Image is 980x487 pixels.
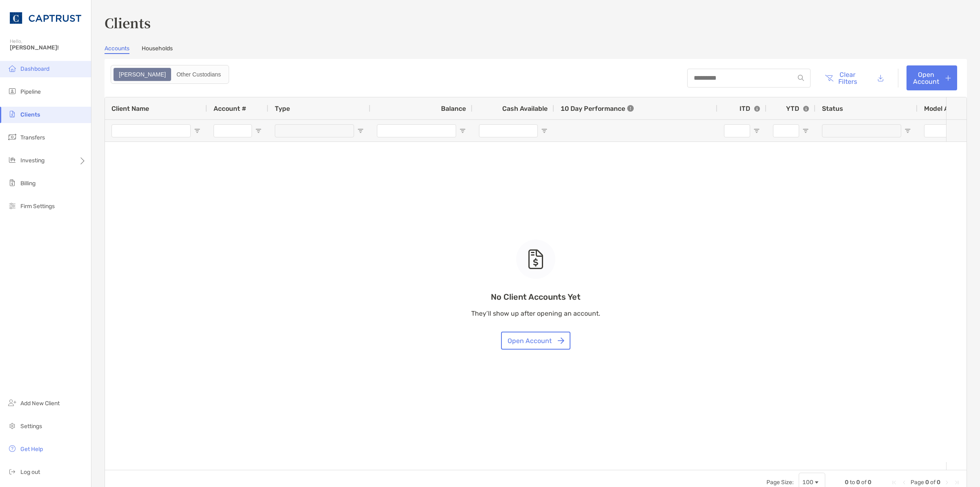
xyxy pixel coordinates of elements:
h3: Clients [105,13,967,32]
span: 0 [868,479,871,486]
span: Get Help [20,446,43,453]
span: Dashboard [20,65,49,72]
span: Transfers [20,134,45,141]
span: Pipeline [20,88,41,95]
span: 0 [925,479,929,486]
div: 100 [802,479,813,486]
img: clients icon [7,109,17,119]
p: They’ll show up after opening an account. [471,308,600,319]
img: CAPTRUST Logo [10,3,81,33]
a: Open Account [906,65,957,90]
span: 0 [937,479,940,486]
img: settings icon [7,421,17,431]
div: Previous Page [901,479,907,486]
div: Zoe [114,69,170,80]
img: add_new_client icon [7,398,17,408]
button: Clear Filters [819,65,863,90]
span: of [930,479,935,486]
img: logout icon [7,467,17,476]
img: dashboard icon [7,63,17,73]
div: Other Custodians [172,69,225,80]
img: firm-settings icon [7,201,17,211]
div: segmented control [111,65,229,84]
span: Firm Settings [20,203,55,210]
img: empty state icon [528,249,544,269]
img: investing icon [7,155,17,165]
p: No Client Accounts Yet [471,292,600,302]
img: pipeline icon [7,86,17,96]
div: Last Page [953,479,960,486]
span: Page [911,479,924,486]
div: Page Size: [766,479,794,486]
img: transfers icon [7,132,17,142]
span: 0 [856,479,860,486]
button: Open Account [501,332,570,350]
div: First Page [891,479,898,486]
span: to [850,479,855,486]
span: [PERSON_NAME]! [10,44,86,51]
span: Investing [20,157,45,164]
span: of [861,479,866,486]
img: billing icon [7,178,17,188]
span: Log out [20,469,40,476]
span: Settings [20,423,42,430]
span: 0 [845,479,849,486]
img: get-help icon [7,444,17,453]
span: Billing [20,180,36,187]
a: Accounts [105,45,129,54]
span: Clients [20,111,40,118]
img: button icon [558,337,564,344]
div: Next Page [944,479,950,486]
img: input icon [798,75,804,81]
a: Households [142,45,173,54]
span: Add New Client [20,400,60,407]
